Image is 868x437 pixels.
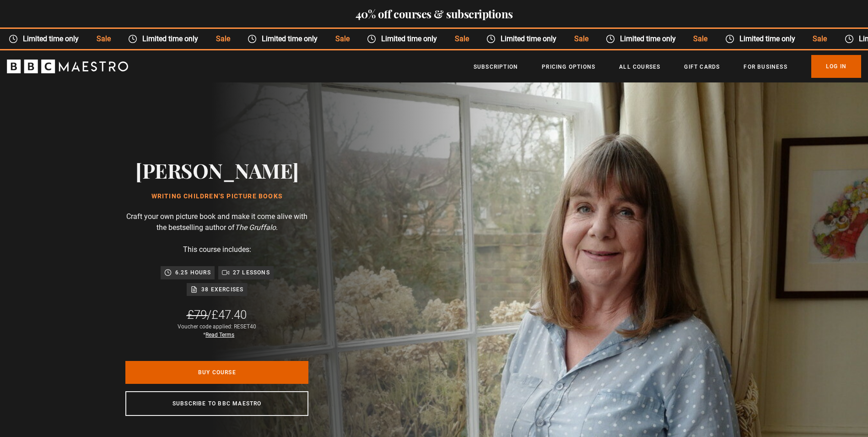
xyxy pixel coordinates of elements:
[135,193,299,200] h1: Writing Children's Picture Books
[205,332,234,338] a: Read Terms
[235,223,276,232] i: The Gruffalo
[175,268,211,277] p: 6.25 hours
[187,307,247,322] div: /
[474,55,861,78] nav: Primary
[135,158,299,182] h2: [PERSON_NAME]
[205,33,237,44] span: Sale
[379,34,435,43] span: Limited time only
[811,55,861,78] a: Log In
[738,34,793,43] span: Limited time only
[619,62,660,71] a: All Courses
[260,34,316,43] span: Limited time only
[233,268,270,277] p: 27 lessons
[211,308,247,322] span: £47.40
[802,33,834,44] span: Sale
[125,391,308,416] a: Subscribe to BBC Maestro
[86,33,118,44] span: Sale
[22,34,77,43] span: Limited time only
[325,33,356,44] span: Sale
[125,361,308,384] a: Buy Course
[444,33,476,44] span: Sale
[201,285,243,294] p: 38 exercises
[474,62,518,71] a: Subscription
[684,62,720,71] a: Gift Cards
[744,62,787,71] a: For business
[125,211,308,233] p: Craft your own picture book and make it come alive with the bestselling author of .
[563,33,595,44] span: Sale
[542,62,595,71] a: Pricing Options
[178,322,256,339] div: Voucher code applied: RESET40
[7,60,128,73] svg: BBC Maestro
[683,33,714,44] span: Sale
[187,308,207,322] span: £79
[140,34,196,43] span: Limited time only
[499,34,555,43] span: Limited time only
[618,34,674,43] span: Limited time only
[183,244,251,255] p: This course includes:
